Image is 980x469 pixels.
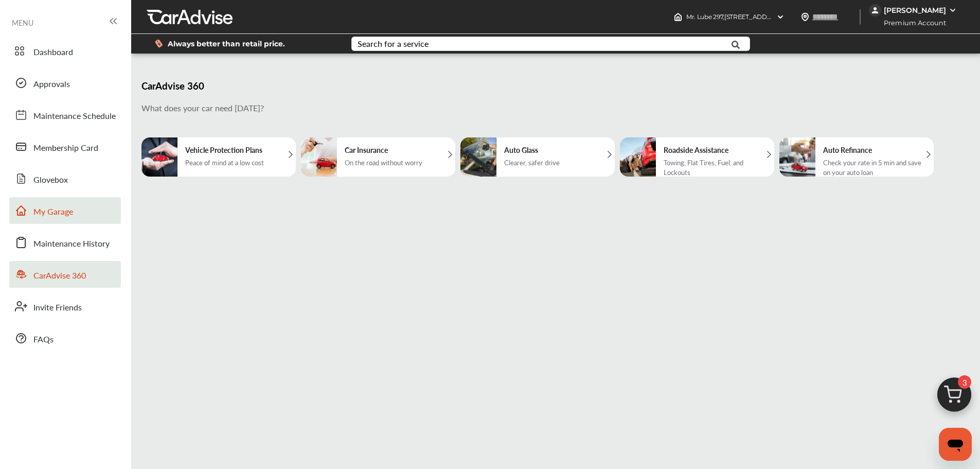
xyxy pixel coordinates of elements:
a: Car InsuranceOn the road without worry [301,122,455,177]
span: Maintenance History [33,237,110,251]
img: carinsurance.fb13e9e8b02ec0220ea6.png [301,137,337,177]
span: Approvals [33,78,70,91]
div: On the road without worry [345,158,422,167]
img: RoadsideAssistance.4f786d1b325e87e8da9d.png [620,137,656,177]
span: My Garage [33,205,73,219]
a: Maintenance History [9,229,121,256]
img: autoglass.497e9b8ae54479b963bf.png [460,137,496,177]
p: What does your car need [DATE]? [141,102,965,114]
a: Approvals [9,70,121,96]
img: auto_refinance.3d0be936257821d144f7.png [779,137,815,177]
img: jVpblrzwTbfkPYzPPzSLxeg0AAAAASUVORK5CYII= [869,4,881,16]
span: FAQs [33,333,54,346]
h5: Car Insurance [345,145,422,155]
a: Invite Friends [9,293,121,320]
a: Roadside AssistanceTowing, Flat Tires, Fuel, and Lockouts [620,122,774,177]
img: header-divider.bc55588e.svg [860,9,861,25]
a: My Garage [9,197,121,224]
iframe: 開啟傳訊視窗按鈕 [939,428,972,461]
h5: Vehicle Protection Plans [185,145,264,155]
span: Premium Account [870,18,954,28]
div: Search for a service [358,40,429,48]
span: Invite Friends [33,301,82,315]
a: Glovebox [9,165,121,192]
h5: Roadside Assistance [664,145,769,155]
img: extendwaranty.4eb900a90471681d172d.png [141,137,177,177]
div: Towing, Flat Tires, Fuel, and Lockouts [664,158,769,177]
div: Clearer, safer drive [504,158,560,167]
a: Maintenance Schedule [9,101,121,128]
img: location_vector.a44bc228.svg [801,13,809,21]
div: [PERSON_NAME] [884,6,946,15]
span: MENU [12,19,33,27]
span: 3 [958,375,971,389]
img: cart_icon.3d0951e8.svg [930,373,979,422]
span: Dashboard [33,46,73,59]
a: Membership Card [9,133,121,160]
span: Membership Card [33,142,98,155]
span: Glovebox [33,173,68,187]
h5: Auto Refinance [823,145,929,155]
div: Check your rate in 5 min and save on your auto loan [823,158,929,177]
a: Dashboard [9,38,121,64]
img: WGsFRI8htEPBVLJbROoPRyZpYNWhNONpIPPETTm6eUC0GeLEiAAAAAElFTkSuQmCC [949,6,957,14]
span: Always better than retail price. [168,40,285,47]
h3: CarAdvise 360 [141,79,965,93]
img: dollor_label_vector.a70140d1.svg [155,39,163,48]
a: CarAdvise 360 [9,261,121,288]
span: Mr. Lube 297 , [STREET_ADDRESS] [GEOGRAPHIC_DATA] , BC V2S 2B2 [686,13,887,21]
h5: Auto Glass [504,145,560,155]
span: CarAdvise 360 [33,269,86,283]
a: Auto GlassClearer, safer drive [460,122,615,177]
img: header-down-arrow.9dd2ce7d.svg [776,13,785,21]
a: Vehicle Protection PlansPeace of mind at a low cost [141,122,296,177]
a: FAQs [9,325,121,352]
div: Peace of mind at a low cost [185,158,264,167]
img: header-home-logo.8d720a4f.svg [674,13,682,21]
span: Maintenance Schedule [33,110,116,123]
